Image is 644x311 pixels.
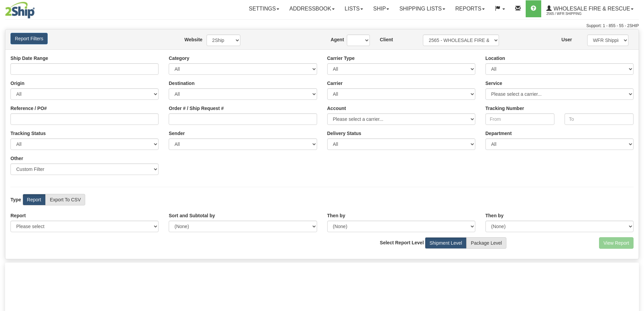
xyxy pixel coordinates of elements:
[327,105,346,112] label: Account
[565,113,634,125] input: To
[10,130,46,137] label: Tracking Status
[394,0,450,17] a: Shipping lists
[10,155,23,162] label: Other
[327,138,475,150] select: Please ensure data set in report has been RECENTLY tracked from your Shipment History
[10,105,47,112] label: Reference / PO#
[485,113,554,125] input: From
[541,0,639,17] a: WHOLESALE FIRE & RESCUE 2565 / WFR Shipping
[450,0,490,17] a: Reports
[368,0,394,17] a: Ship
[10,80,24,87] label: Origin
[169,130,185,137] label: Sender
[10,196,21,203] label: Type
[5,23,639,29] div: Support: 1 - 855 - 55 - 2SHIP
[552,6,630,12] span: WHOLESALE FIRE & RESCUE
[485,212,504,219] label: Then by
[485,80,502,87] label: Service
[546,10,597,17] span: 2565 / WFR Shipping
[425,237,467,249] label: Shipment Level
[485,55,505,62] label: Location
[380,239,424,246] label: Select Report Level
[10,33,48,44] button: Report Filters
[184,36,196,43] label: Website
[327,130,361,137] label: Please ensure data set in report has been RECENTLY tracked from your Shipment History
[169,105,224,112] label: Order # / Ship Request #
[169,212,215,219] label: Sort and Subtotal by
[5,2,35,19] img: logo2565.jpg
[327,212,345,219] label: Then by
[485,130,512,137] label: Department
[284,0,340,17] a: Addressbook
[169,55,189,62] label: Category
[45,194,85,205] label: Export To CSV
[485,105,524,112] label: Tracking Number
[23,194,46,205] label: Report
[331,36,337,43] label: Agent
[327,55,355,62] label: Carrier Type
[244,0,284,17] a: Settings
[340,0,368,17] a: Lists
[599,237,634,249] button: View Report
[467,237,506,249] label: Package Level
[169,80,194,87] label: Destination
[10,212,26,219] label: Report
[10,55,48,62] label: Ship Date Range
[562,36,572,43] label: User
[327,80,343,87] label: Carrier
[380,36,393,43] label: Client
